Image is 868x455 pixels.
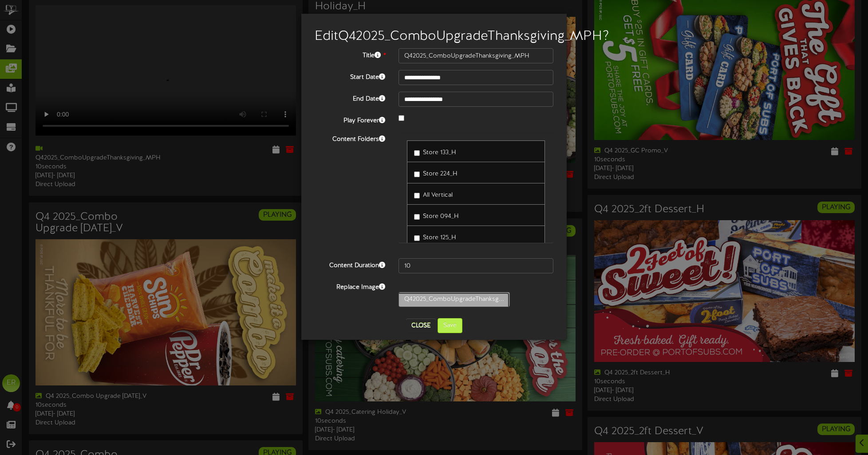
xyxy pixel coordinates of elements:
input: Store 133_H [414,150,420,156]
label: Content Duration [308,258,392,270]
input: Store 224_H [414,171,420,177]
span: Store 094_H [423,213,459,220]
input: Store 125_H [414,235,420,241]
label: Replace Image [308,280,392,292]
label: Title [308,48,392,60]
span: Store 133_H [423,149,456,156]
label: Content Folders [308,132,392,144]
input: Title [398,48,553,63]
input: All Vertical [414,193,420,198]
span: Store 125_H [423,234,456,241]
label: Start Date [308,70,392,82]
label: End Date [308,92,392,104]
label: Play Forever [308,113,392,125]
input: 15 [398,258,553,273]
button: Save [438,318,462,333]
span: All Vertical [423,192,453,198]
button: Close [406,319,436,333]
span: Store 224_H [423,171,458,177]
input: Store 094_H [414,214,420,220]
h2: Edit Q42025_ComboUpgradeThanksgiving_MPH ? [315,29,553,44]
